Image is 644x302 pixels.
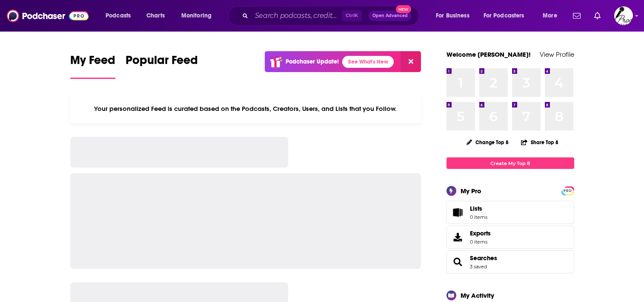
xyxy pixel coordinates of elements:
div: My Pro [461,187,481,195]
div: My Activity [461,291,494,299]
button: open menu [478,9,537,23]
a: Create My Top 8 [447,157,574,169]
span: My Feed [70,53,115,73]
span: More [543,10,557,22]
span: 0 items [470,239,491,245]
a: Searches [449,256,467,268]
span: Exports [449,231,467,243]
button: Change Top 8 [461,137,514,148]
input: Search podcasts, credits, & more... [252,9,342,23]
span: Monitoring [181,10,212,22]
button: open menu [537,9,568,23]
a: See What's New [342,56,394,68]
a: Show notifications dropdown [591,9,604,23]
button: open menu [100,9,142,23]
span: Exports [470,229,491,237]
a: Popular Feed [126,53,198,79]
button: Show profile menu [614,6,633,25]
span: Logged in as sdonovan [614,6,633,25]
button: Share Top 8 [521,134,559,151]
a: Welcome [PERSON_NAME]! [447,50,531,58]
a: PRO [563,187,573,194]
span: New [396,5,411,13]
a: Charts [141,9,170,23]
span: Lists [470,205,482,212]
img: User Profile [614,6,633,25]
p: Podchaser Update! [286,58,339,65]
div: Search podcasts, credits, & more... [236,6,427,26]
button: Open AdvancedNew [369,11,412,21]
a: My Feed [70,53,115,79]
span: Charts [146,10,165,22]
div: Your personalized Feed is curated based on the Podcasts, Creators, Users, and Lists that you Follow. [70,94,421,123]
span: Lists [449,206,467,218]
img: Podchaser - Follow, Share and Rate Podcasts [7,8,89,24]
span: For Podcasters [484,10,524,22]
a: Show notifications dropdown [570,9,584,23]
a: Exports [447,226,574,249]
a: 3 saved [470,264,487,270]
span: Searches [447,250,574,273]
span: Podcasts [106,10,131,22]
a: Searches [470,254,497,262]
span: PRO [563,188,573,194]
span: Lists [470,205,487,212]
button: open menu [175,9,223,23]
a: View Profile [540,50,574,58]
span: Popular Feed [126,53,198,73]
span: 0 items [470,214,487,220]
span: For Business [436,10,469,22]
span: Ctrl K [342,10,362,21]
button: open menu [430,9,480,23]
a: Lists [447,201,574,224]
span: Open Advanced [372,14,408,18]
